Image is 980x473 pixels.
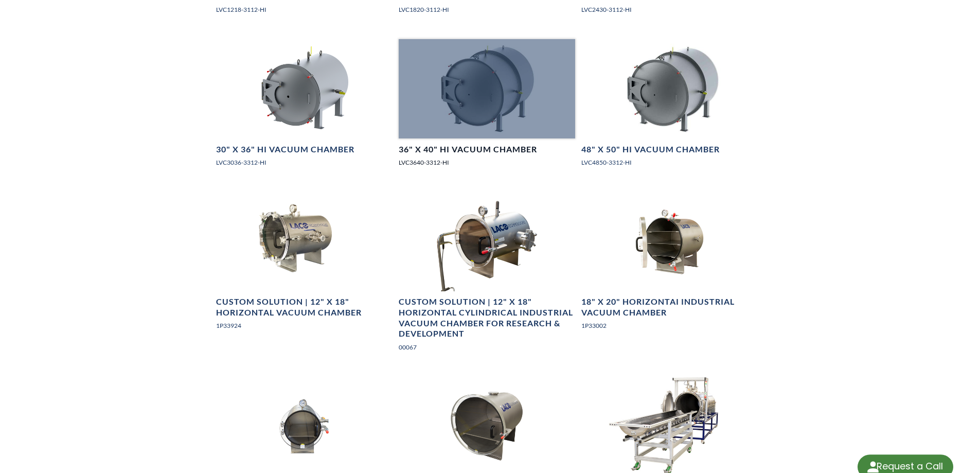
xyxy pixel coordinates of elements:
h4: Custom Solution | 12" X 18" Horizontal Cylindrical Industrial Vacuum Chamber for Research & Devel... [399,296,575,339]
p: LVC1218-3112-HI [216,5,393,14]
a: 12" X 18" HorizontaI Cylindrical Industrial Vacuum Chamber, angled right side view Custom Solutio... [399,192,575,360]
h4: 18" X 20" HorizontaI Industrial Vacuum Chamber [581,296,758,318]
a: Horizontal Industrial Vacuum Chamber, right angle view48" X 50" HI Vacuum ChamberLVC4850-3312-HI [581,39,758,176]
h4: 48" X 50" HI Vacuum Chamber [581,144,720,155]
p: LVC3036-3312-HI [216,157,393,167]
p: LVC3640-3312-HI [399,157,575,167]
h4: 30" X 36" HI Vacuum Chamber [216,144,354,155]
h4: 36" X 40" HI Vacuum Chamber [399,144,537,155]
a: Horizontal Vacuum Chamber SS with Hinged Door, right side angle view36" X 40" HI Vacuum ChamberLV... [399,39,575,176]
a: Series LVC1218-3112-HI-00046 Industrial High Vacuum ChamberCustom Solution | 12" X 18" Horizontal... [216,192,393,339]
a: SS Horizontal Industrial Vacuum Chamber, right side angle view30" X 36" HI Vacuum ChamberLVC3036-... [216,39,393,176]
p: 1P33924 [216,321,393,330]
p: LVC4850-3312-HI [581,157,758,167]
p: 1P33002 [581,321,758,330]
p: LVC1820-3112-HI [399,5,575,14]
p: 00067 [399,342,575,352]
p: LVC2430-3112-HI [581,5,758,14]
a: 18" X 20" HorizontaI Industrial Vacuum Chamber, open door18" X 20" HorizontaI Industrial Vacuum C... [581,192,758,339]
h4: Custom Solution | 12" X 18" Horizontal Vacuum Chamber [216,296,393,318]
